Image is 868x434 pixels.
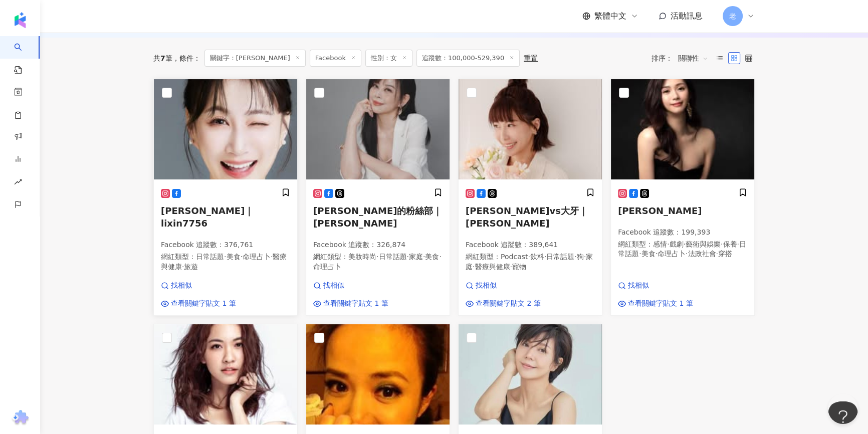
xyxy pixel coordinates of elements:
[416,50,520,67] span: 追蹤數：100,000-529,390
[409,253,423,261] span: 家庭
[323,281,344,291] span: 找相似
[476,299,541,309] span: 查看關鍵字貼文 2 筆
[546,253,574,261] span: 日常話題
[686,250,688,258] span: ·
[204,50,306,67] span: 關鍵字：[PERSON_NAME]
[172,54,200,62] span: 條件 ：
[459,324,602,424] img: KOL Avatar
[618,228,747,238] p: Facebook 追蹤數 ： 199,393
[678,50,708,66] span: 關聯性
[653,240,667,248] span: 感情
[11,410,30,426] img: chrome extension
[723,240,737,248] span: 保養
[639,250,641,258] span: ·
[310,50,361,67] span: Facebook
[574,253,576,261] span: ·
[671,11,703,21] span: 活動訊息
[226,253,240,261] span: 美食
[313,252,443,272] p: 網紅類型 ：
[577,253,584,261] span: 狗
[160,54,165,62] span: 7
[618,281,693,291] a: 找相似
[476,281,497,291] span: 找相似
[721,240,723,248] span: ·
[475,263,510,271] span: 醫療與健康
[313,281,388,291] a: 找相似
[196,253,224,261] span: 日常話題
[737,240,739,248] span: ·
[618,205,702,216] span: [PERSON_NAME]
[243,253,271,261] span: 命理占卜
[171,281,192,291] span: 找相似
[669,240,683,248] span: 戲劇
[153,79,298,316] a: KOL Avatar[PERSON_NAME]｜lixin7756Facebook 追蹤數：376,761網紅類型：日常話題·美食·命理占卜·醫療與健康·旅遊找相似查看關鍵字貼文 1 筆
[466,281,541,291] a: 找相似
[306,79,450,179] img: KOL Avatar
[641,250,655,258] span: 美食
[618,299,693,309] a: 查看關鍵字貼文 1 筆
[524,54,538,62] div: 重置
[652,50,714,66] div: 排序：
[161,205,254,229] span: [PERSON_NAME]｜lixin7756
[240,253,242,261] span: ·
[306,324,450,424] img: KOL Avatar
[466,205,588,229] span: [PERSON_NAME]vs大牙｜[PERSON_NAME]
[466,252,595,272] p: 網紅類型 ：
[161,281,236,291] a: 找相似
[378,253,406,261] span: 日常話題
[618,240,747,259] p: 網紅類型 ：
[466,240,595,250] p: Facebook 追蹤數 ： 389,641
[544,253,546,261] span: ·
[423,253,425,261] span: ·
[184,263,198,271] span: 旅遊
[655,250,657,258] span: ·
[313,263,341,271] span: 命理占卜
[171,299,236,309] span: 查看關鍵字貼文 1 筆
[667,240,669,248] span: ·
[406,253,408,261] span: ·
[376,253,378,261] span: ·
[313,240,443,250] p: Facebook 追蹤數 ： 326,874
[459,79,602,179] img: KOL Avatar
[686,240,721,248] span: 藝術與娛樂
[323,299,388,309] span: 查看關鍵字貼文 1 筆
[425,253,439,261] span: 美食
[716,250,718,258] span: ·
[182,263,184,271] span: ·
[154,324,297,424] img: KOL Avatar
[271,253,273,261] span: ·
[224,253,226,261] span: ·
[14,36,34,75] a: search
[161,299,236,309] a: 查看關鍵字貼文 1 筆
[153,54,172,62] div: 共 筆
[512,263,526,271] span: 寵物
[611,79,754,179] img: KOL Avatar
[313,299,388,309] a: 查看關鍵字貼文 1 筆
[628,281,649,291] span: 找相似
[594,11,626,22] span: 繁體中文
[161,240,290,250] p: Facebook 追蹤數 ： 376,761
[12,12,28,28] img: logo icon
[628,299,693,309] span: 查看關鍵字貼文 1 筆
[718,250,732,258] span: 穿搭
[688,250,716,258] span: 法政社會
[466,253,593,271] span: 家庭
[439,253,441,261] span: ·
[306,79,450,316] a: KOL Avatar[PERSON_NAME]的粉絲部｜[PERSON_NAME]Facebook 追蹤數：326,874網紅類型：美妝時尚·日常話題·家庭·美食·命理占卜找相似查看關鍵字貼文 1 筆
[154,79,297,179] img: KOL Avatar
[610,79,755,316] a: KOL Avatar[PERSON_NAME]Facebook 追蹤數：199,393網紅類型：感情·戲劇·藝術與娛樂·保養·日常話題·美食·命理占卜·法政社會·穿搭找相似查看關鍵字貼文 1 筆
[161,253,287,271] span: 醫療與健康
[530,253,544,261] span: 飲料
[683,240,685,248] span: ·
[510,263,512,271] span: ·
[466,299,541,309] a: 查看關鍵字貼文 2 筆
[161,252,290,272] p: 網紅類型 ：
[658,250,686,258] span: 命理占卜
[14,172,22,194] span: rise
[828,401,858,431] iframe: Toggle Customer Support
[348,253,376,261] span: 美妝時尚
[365,50,412,67] span: 性別：女
[528,253,530,261] span: ·
[729,11,736,22] span: 老
[584,253,586,261] span: ·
